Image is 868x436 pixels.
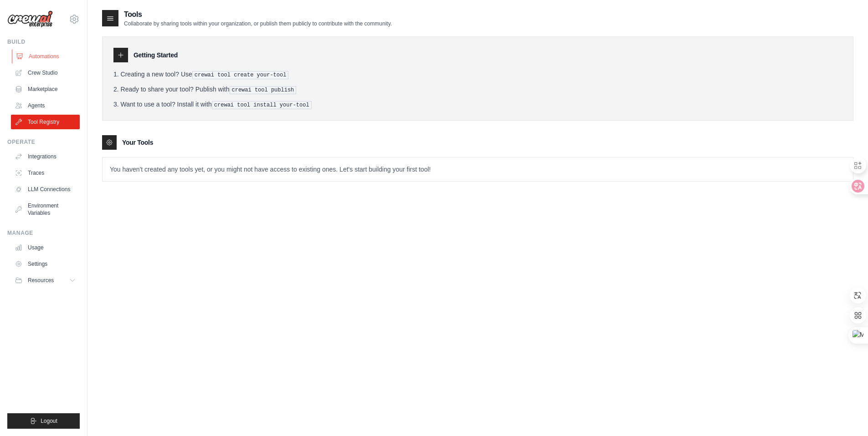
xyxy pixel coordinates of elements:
[113,85,842,94] li: Ready to share your tool? Publish with
[230,86,297,94] pre: crewai tool publish
[134,51,178,60] h3: Getting Started
[7,138,80,146] div: Operate
[11,198,80,220] a: Environment Variables
[28,277,54,284] span: Resources
[12,49,81,64] a: Automations
[192,71,289,79] pre: crewai tool create your-tool
[113,70,842,79] li: Creating a new tool? Use
[11,66,80,80] a: Crew Studio
[124,9,392,20] h2: Tools
[7,413,80,429] button: Logout
[7,38,80,46] div: Build
[41,417,57,425] span: Logout
[103,157,853,181] p: You haven't created any tools yet, or you might not have access to existing ones. Let's start bui...
[11,166,80,180] a: Traces
[11,98,80,113] a: Agents
[122,138,153,147] h3: Your Tools
[11,149,80,164] a: Integrations
[11,240,80,255] a: Usage
[124,20,392,27] p: Collaborate by sharing tools within your organization, or publish them publicly to contribute wit...
[11,182,80,197] a: LLM Connections
[7,10,53,28] img: Logo
[7,229,80,237] div: Manage
[11,257,80,271] a: Settings
[11,82,80,96] a: Marketplace
[11,115,80,129] a: Tool Registry
[11,273,80,288] button: Resources
[113,100,842,109] li: Want to use a tool? Install it with
[212,101,312,109] pre: crewai tool install your-tool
